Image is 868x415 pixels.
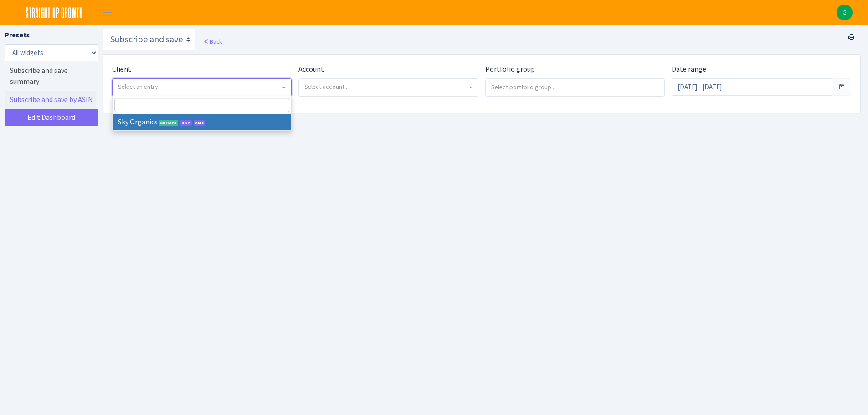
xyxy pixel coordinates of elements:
[485,64,535,75] label: Portfolio group
[5,91,96,109] a: Subscribe and save by ASIN
[298,64,324,75] label: Account
[180,120,192,126] span: DSP
[837,5,853,20] a: G
[5,30,30,41] label: Presets
[118,82,158,91] span: Select an entry
[486,79,664,95] input: Select portfolio group...
[304,82,349,91] span: Select account...
[96,5,119,20] button: Toggle navigation
[672,64,706,75] label: Date range
[5,109,98,126] a: Edit Dashboard
[837,5,853,20] img: Gwen
[159,120,178,126] span: Current
[5,61,96,91] a: Subscribe and save summary
[203,37,222,46] a: Back
[113,114,291,130] li: Sky Organics
[112,64,131,75] label: Client
[194,120,205,126] span: AMC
